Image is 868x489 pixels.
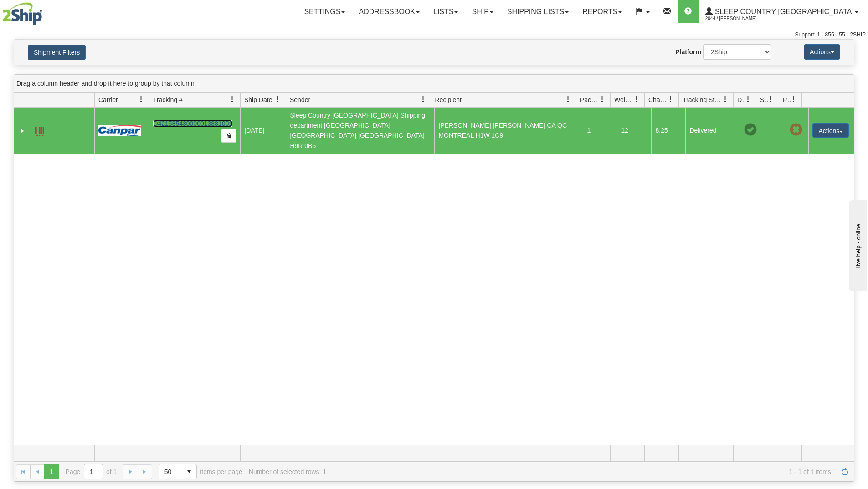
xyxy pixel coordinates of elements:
[164,467,176,476] span: 50
[617,108,651,154] td: 12
[134,92,149,107] a: Carrier filter column settings
[159,464,197,479] span: Page sizes drop down
[240,108,286,154] td: [DATE]
[244,95,272,104] span: Ship Date
[675,47,701,57] label: Platform
[648,95,668,104] span: Charge
[153,95,183,104] span: Tracking #
[740,92,756,107] a: Delivery Status filter column settings
[614,95,633,104] span: Weight
[416,92,431,107] a: Sender filter column settings
[651,108,685,154] td: 8.25
[98,125,141,136] img: 14 - Canpar
[812,123,849,138] button: Actions
[297,0,352,23] a: Settings
[705,14,774,23] span: 2044 / [PERSON_NAME]
[744,124,757,136] span: On time
[35,123,44,137] a: Label
[225,92,240,107] a: Tracking # filter column settings
[713,8,854,15] span: Sleep Country [GEOGRAPHIC_DATA]
[685,108,740,154] td: Delivered
[560,92,576,107] a: Recipient filter column settings
[595,92,610,107] a: Packages filter column settings
[84,464,103,479] input: Page 1
[352,0,426,23] a: Addressbook
[783,95,791,104] span: Pickup Status
[837,464,852,479] a: Refresh
[663,92,678,107] a: Charge filter column settings
[737,95,745,104] span: Delivery Status
[683,95,722,104] span: Tracking Status
[28,45,86,60] button: Shipment Filters
[718,92,733,107] a: Tracking Status filter column settings
[575,0,629,23] a: Reports
[286,108,434,154] td: Sleep Country [GEOGRAPHIC_DATA] Shipping department [GEOGRAPHIC_DATA] [GEOGRAPHIC_DATA] [GEOGRAPH...
[153,120,232,127] a: D421585430000013881001
[426,0,465,23] a: Lists
[435,95,462,104] span: Recipient
[66,464,117,479] span: Page of 1
[7,8,84,15] div: live help - online
[804,44,840,60] button: Actions
[221,129,236,143] button: Copy to clipboard
[760,95,768,104] span: Shipment Issues
[159,464,242,479] span: items per page
[2,2,42,25] img: logo2044.jpg
[18,126,27,135] a: Expand
[2,31,866,39] div: Support: 1 - 855 - 55 - 2SHIP
[14,75,854,93] div: grid grouping header
[763,92,779,107] a: Shipment Issues filter column settings
[98,95,118,104] span: Carrier
[44,464,59,479] span: Page 1
[182,464,196,479] span: select
[500,0,575,23] a: Shipping lists
[786,92,801,107] a: Pickup Status filter column settings
[434,108,583,154] td: [PERSON_NAME] [PERSON_NAME] CA QC MONTREAL H1W 1C9
[847,198,867,291] iframe: chat widget
[580,95,599,104] span: Packages
[249,468,326,475] div: Number of selected rows: 1
[583,108,617,154] td: 1
[699,0,865,23] a: Sleep Country [GEOGRAPHIC_DATA] 2044 / [PERSON_NAME]
[333,468,831,475] span: 1 - 1 of 1 items
[290,95,310,104] span: Sender
[465,0,500,23] a: Ship
[790,124,802,136] span: Pickup Not Assigned
[270,92,286,107] a: Ship Date filter column settings
[629,92,644,107] a: Weight filter column settings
